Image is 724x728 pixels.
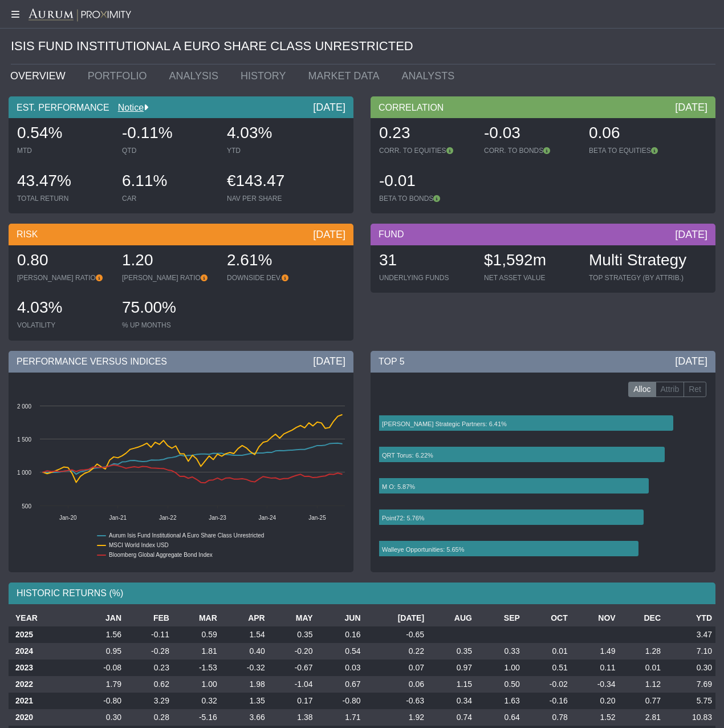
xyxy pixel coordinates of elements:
[313,100,345,114] div: [DATE]
[221,660,269,676] td: -0.32
[475,643,523,660] td: 0.33
[9,96,353,118] div: EST. PERFORMANCE
[484,146,577,155] div: CORR. TO BONDS
[364,626,428,643] td: -0.65
[122,249,215,273] div: 1.20
[221,676,269,693] td: 1.98
[379,194,473,203] div: BETA TO BONDS
[364,643,428,660] td: 0.22
[227,146,320,155] div: YTD
[316,660,364,676] td: 0.03
[159,515,177,521] text: Jan-22
[664,626,715,643] td: 3.47
[221,626,269,643] td: 1.54
[109,102,148,114] div: Notice
[382,515,425,521] text: Point72: 5.76%
[571,676,619,693] td: -0.34
[9,643,77,660] th: 2024
[364,676,428,693] td: 0.06
[22,503,31,509] text: 500
[589,273,686,282] div: TOP STRATEGY (BY ATTRIB.)
[316,643,364,660] td: 0.54
[269,610,316,626] th: MAY
[664,693,715,709] td: 5.75
[173,693,221,709] td: 0.32
[523,643,571,660] td: 0.01
[664,643,715,660] td: 7.10
[59,515,77,521] text: Jan-20
[17,470,31,476] text: 1 000
[109,542,169,548] text: MSCI World Index USD
[173,709,221,726] td: -5.16
[125,693,173,709] td: 3.29
[122,297,215,321] div: 75.00%
[11,29,715,64] div: ISIS FUND INSTITUTIONAL A EURO SHARE CLASS UNRESTRICTED
[9,709,77,726] th: 2020
[316,676,364,693] td: 0.67
[221,693,269,709] td: 1.35
[619,660,664,676] td: 0.01
[382,483,415,490] text: M O: 5.87%
[484,273,577,282] div: NET ASSET VALUE
[656,382,685,398] label: Attrib
[259,515,276,521] text: Jan-24
[589,249,686,273] div: Multi Strategy
[77,676,125,693] td: 1.79
[523,676,571,693] td: -0.02
[160,64,232,87] a: ANALYSIS
[269,709,316,726] td: 1.38
[364,610,428,626] th: [DATE]
[379,146,473,155] div: CORR. TO EQUITIES
[364,709,428,726] td: 1.92
[299,64,393,87] a: MARKET DATA
[109,532,264,539] text: Aurum Isis Fund Institutional A Euro Share Class Unrestricted
[122,273,215,282] div: [PERSON_NAME] RATIO
[382,420,507,427] text: [PERSON_NAME] Strategic Partners: 6.41%
[227,194,320,203] div: NAV PER SHARE
[675,354,707,368] div: [DATE]
[475,676,523,693] td: 0.50
[269,660,316,676] td: -0.67
[371,96,715,118] div: CORRELATION
[308,515,326,521] text: Jan-25
[173,626,221,643] td: 0.59
[122,146,215,155] div: QTD
[9,693,77,709] th: 2021
[475,709,523,726] td: 0.64
[684,382,706,398] label: Ret
[571,643,619,660] td: 1.49
[173,610,221,626] th: MAR
[9,626,77,643] th: 2025
[17,124,62,141] span: 0.54%
[109,552,213,558] text: Bloomberg Global Aggregate Bond Index
[17,403,31,410] text: 2 000
[125,709,173,726] td: 0.28
[125,676,173,693] td: 0.62
[428,709,475,726] td: 0.74
[382,546,465,553] text: Walleye Opportunities: 5.65%
[17,321,111,330] div: VOLATILITY
[17,170,111,194] div: 43.47%
[619,676,664,693] td: 1.12
[523,610,571,626] th: OCT
[619,610,664,626] th: DEC
[221,610,269,626] th: APR
[9,610,77,626] th: YEAR
[125,626,173,643] td: -0.11
[589,122,682,146] div: 0.06
[628,382,656,398] label: Alloc
[664,610,715,626] th: YTD
[382,452,433,459] text: QRT Torus: 6.22%
[313,228,345,241] div: [DATE]
[523,709,571,726] td: 0.78
[77,693,125,709] td: -0.80
[523,693,571,709] td: -0.16
[221,643,269,660] td: 0.40
[125,660,173,676] td: 0.23
[17,249,111,273] div: 0.80
[475,660,523,676] td: 1.00
[232,64,299,87] a: HISTORY
[227,249,320,273] div: 2.61%
[484,122,577,146] div: -0.03
[109,515,127,521] text: Jan-21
